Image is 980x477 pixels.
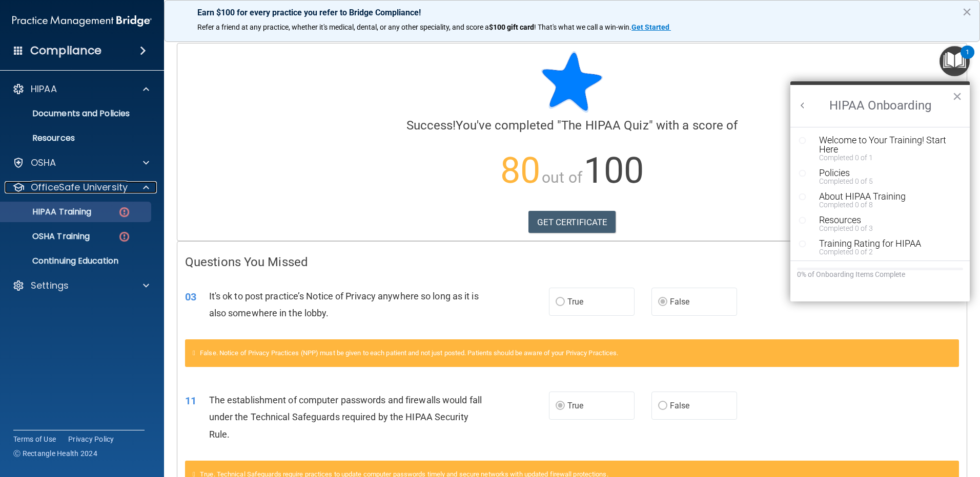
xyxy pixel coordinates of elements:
[790,81,970,301] div: Resource Center
[7,207,91,217] p: HIPAA Training
[819,192,949,201] div: About HIPAA Training
[489,23,534,31] strong: $100 gift card
[31,83,57,95] p: HIPAA
[966,52,969,66] div: 1
[500,149,540,191] span: 80
[561,118,648,133] span: The HIPAA Quiz
[185,119,959,132] h4: You've completed " " with a score of
[7,231,90,242] p: OSHA Training
[790,85,970,127] h2: HIPAA Onboarding
[13,448,97,459] span: Ⓒ Rectangle Health 2024
[528,211,616,233] a: GET CERTIFICATE
[13,434,56,444] a: Terms of Use
[541,51,603,113] img: blue-star-rounded.9d042014.png
[819,215,949,225] div: Resources
[658,298,667,306] input: False
[185,395,196,407] span: 11
[185,255,959,269] h4: Questions You Missed
[7,256,147,266] p: Continuing Education
[819,239,949,248] div: Training Rating for HIPAA
[7,133,147,143] p: Resources
[12,181,149,193] a: OfficeSafe University
[12,279,149,292] a: Settings
[556,298,565,306] input: True
[584,149,644,191] span: 100
[814,239,949,255] button: Training Rating for HIPAACompleted 0 of 2
[406,118,456,133] span: Success!
[197,8,947,17] p: Earn $100 for every practice you refer to Bridge Compliance!
[819,136,949,154] div: Welcome to Your Training! Start Here
[200,349,618,357] span: False. Notice of Privacy Practices (NPP) must be given to each patient and not just posted. Patie...
[567,297,583,307] span: True
[209,291,479,318] span: It's ok to post practice’s Notice of Privacy anywhere so long as it is also somewhere in the lobby.
[197,23,489,31] span: Refer a friend at any practice, whether it's medical, dental, or any other speciality, and score a
[534,23,631,31] span: ! That's what we call a win-win.
[31,181,128,193] p: OfficeSafe University
[12,11,152,31] img: PMB logo
[118,206,131,219] img: danger-circle.6113f641.png
[797,270,963,279] div: 0% of Onboarding Items Complete
[31,157,56,169] p: OSHA
[185,291,196,303] span: 03
[819,225,949,232] div: Completed 0 of 3
[819,168,949,178] div: Policies
[819,154,949,161] div: Completed 0 of 1
[31,279,69,292] p: Settings
[556,402,565,410] input: True
[814,192,949,208] button: About HIPAA TrainingCompleted 0 of 8
[30,44,101,58] h4: Compliance
[952,88,962,104] button: Close
[819,178,949,185] div: Completed 0 of 5
[118,230,131,243] img: danger-circle.6113f641.png
[542,168,582,186] span: out of
[814,215,949,232] button: ResourcesCompleted 0 of 3
[12,157,149,169] a: OSHA
[631,23,671,31] a: Get Started
[940,46,970,76] button: Open Resource Center, 1 new notification
[7,109,147,119] p: Documents and Policies
[962,4,972,20] button: Close
[819,248,949,255] div: Completed 0 of 2
[12,83,149,95] a: HIPAA
[670,297,690,307] span: False
[814,136,949,161] button: Welcome to Your Training! Start HereCompleted 0 of 1
[814,168,949,185] button: PoliciesCompleted 0 of 5
[68,434,114,444] a: Privacy Policy
[631,23,669,31] strong: Get Started
[798,100,808,111] button: Back to Resource Center Home
[658,402,667,410] input: False
[670,401,690,410] span: False
[819,201,949,208] div: Completed 0 of 8
[209,395,482,439] span: The establishment of computer passwords and firewalls would fall under the Technical Safeguards r...
[567,401,583,410] span: True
